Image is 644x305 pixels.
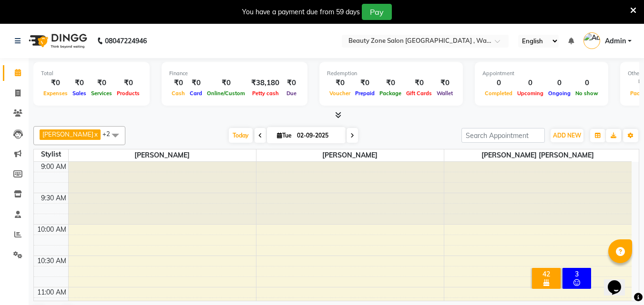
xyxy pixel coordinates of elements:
[89,78,114,89] div: ₹0
[461,128,545,143] input: Search Appointment
[327,78,353,89] div: ₹0
[24,28,90,54] img: logo
[353,78,377,89] div: ₹0
[39,193,68,203] div: 9:30 AM
[70,78,89,89] div: ₹0
[604,267,634,295] iframe: chat widget
[275,132,294,139] span: Tue
[169,90,187,97] span: Cash
[404,90,434,97] span: Gift Cards
[242,7,360,17] div: You have a payment due from 59 days
[573,90,601,97] span: No show
[89,90,114,97] span: Services
[250,90,281,97] span: Petty cash
[546,78,573,89] div: 0
[327,69,455,78] div: Redemption
[204,90,247,97] span: Online/Custom
[229,128,253,143] span: Today
[404,78,434,89] div: ₹0
[70,90,89,97] span: Sales
[69,149,256,161] span: [PERSON_NAME]
[34,149,68,159] div: Stylist
[256,149,444,161] span: [PERSON_NAME]
[434,78,455,89] div: ₹0
[39,162,68,172] div: 9:00 AM
[377,78,404,89] div: ₹0
[353,90,377,97] span: Prepaid
[102,130,117,138] span: +2
[41,90,70,97] span: Expenses
[534,270,559,278] div: 42
[283,78,300,89] div: ₹0
[35,256,68,266] div: 10:30 AM
[294,128,342,143] input: 2025-09-02
[284,90,299,97] span: Due
[42,130,93,138] span: [PERSON_NAME]
[41,78,70,89] div: ₹0
[434,90,455,97] span: Wallet
[247,78,283,89] div: ₹38,180
[362,4,392,20] button: Pay
[515,90,546,97] span: Upcoming
[546,90,573,97] span: Ongoing
[327,90,353,97] span: Voucher
[105,28,147,54] b: 08047224946
[35,225,68,235] div: 10:00 AM
[482,78,515,89] div: 0
[605,36,626,46] span: Admin
[482,90,515,97] span: Completed
[169,78,187,89] div: ₹0
[204,78,247,89] div: ₹0
[93,130,98,138] a: x
[41,69,142,78] div: Total
[551,129,583,142] button: ADD NEW
[187,90,204,97] span: Card
[444,149,632,161] span: [PERSON_NAME] [PERSON_NAME]
[553,132,581,139] span: ADD NEW
[187,78,204,89] div: ₹0
[482,69,601,78] div: Appointment
[564,270,589,278] div: 3
[377,90,404,97] span: Package
[515,78,546,89] div: 0
[114,78,142,89] div: ₹0
[114,90,142,97] span: Products
[573,78,601,89] div: 0
[169,69,300,78] div: Finance
[583,32,600,49] img: Admin
[35,287,68,297] div: 11:00 AM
